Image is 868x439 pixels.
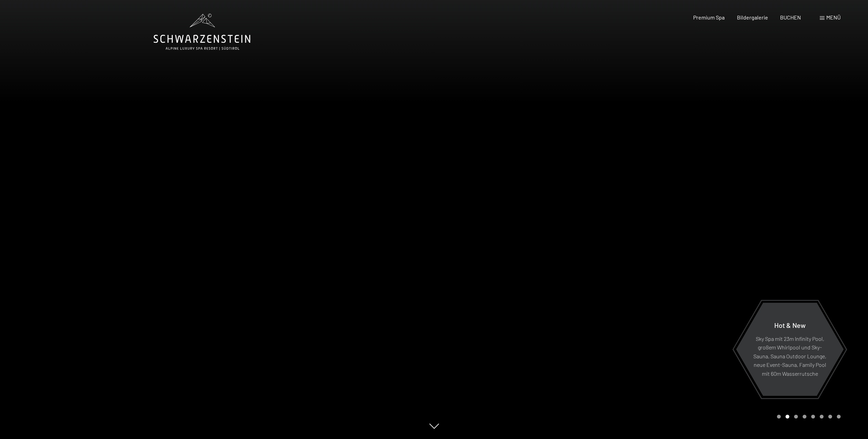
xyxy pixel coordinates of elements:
div: Carousel Pagination [775,415,841,418]
div: Carousel Page 4 [803,415,806,418]
span: Menü [826,14,841,21]
a: Bildergalerie [737,14,768,21]
div: Carousel Page 7 [828,415,832,418]
div: Carousel Page 3 [794,415,798,418]
p: Sky Spa mit 23m Infinity Pool, großem Whirlpool und Sky-Sauna, Sauna Outdoor Lounge, neue Event-S... [753,334,827,378]
a: Premium Spa [693,14,725,21]
a: Hot & New Sky Spa mit 23m Infinity Pool, großem Whirlpool und Sky-Sauna, Sauna Outdoor Lounge, ne... [736,302,844,396]
div: Carousel Page 8 [837,415,841,418]
div: Carousel Page 5 [811,415,815,418]
div: Carousel Page 1 [777,415,781,418]
span: Hot & New [774,321,806,329]
a: BUCHEN [780,14,801,21]
div: Carousel Page 6 [820,415,824,418]
div: Carousel Page 2 (Current Slide) [786,415,789,418]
